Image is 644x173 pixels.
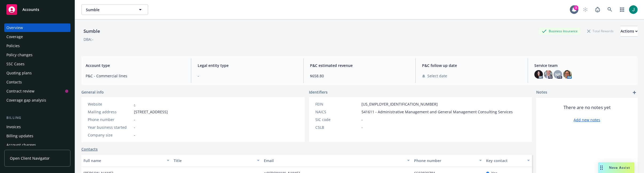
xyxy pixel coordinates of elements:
[4,51,70,59] a: Policy changes
[555,72,560,77] span: NP
[88,117,132,122] div: Phone number
[4,33,70,41] a: Coverage
[134,117,135,122] span: -
[6,87,34,95] div: Contract review
[198,73,297,79] span: -
[4,123,70,131] a: Invoices
[310,73,409,79] span: $658.80
[585,28,616,34] div: Total Rewards
[4,69,70,77] a: Quoting plans
[172,154,262,167] button: Title
[4,23,70,32] a: Overview
[6,23,23,32] div: Overview
[412,154,484,167] button: Phone number
[6,33,23,41] div: Coverage
[631,89,638,96] a: add
[598,162,634,173] button: Nova Assist
[81,146,98,152] a: Contacts
[264,158,404,163] div: Email
[6,51,33,59] div: Policy changes
[361,124,363,130] span: -
[84,158,164,163] div: Full name
[621,26,638,36] div: Actions
[539,28,580,34] div: Business Insurance
[4,141,70,149] a: Account charges
[88,124,132,130] div: Year business started
[88,109,132,115] div: Mailing address
[4,60,70,68] a: SSC Cases
[6,123,21,131] div: Invoices
[6,60,25,68] div: SSC Cases
[563,70,572,79] img: photo
[315,109,359,115] div: NAICS
[4,78,70,86] a: Contacts
[4,42,70,50] a: Policies
[315,117,359,122] div: SIC code
[361,101,438,107] span: [US_EMPLOYER_IDENTIFICATION_NUMBER]
[4,2,70,17] a: Accounts
[4,115,70,120] div: Billing
[605,4,615,15] a: Search
[484,154,532,167] button: Key contact
[621,26,638,37] button: Actions
[361,117,363,122] span: -
[310,63,409,68] span: P&C estimated revenue
[580,4,591,15] a: Start snowing
[536,89,547,96] span: Notes
[598,162,605,173] div: Drag to move
[4,96,70,104] a: Coverage gap analysis
[544,70,552,79] img: photo
[174,158,254,163] div: Title
[534,63,633,68] span: Service team
[88,132,132,138] div: Company size
[134,132,135,138] span: -
[134,102,135,107] a: -
[6,42,20,50] div: Policies
[81,28,102,35] div: Sumble
[6,78,22,86] div: Contacts
[134,109,168,115] span: [STREET_ADDRESS]
[574,5,578,10] div: 3
[309,89,328,95] span: Identifiers
[592,4,603,15] a: Report a Bug
[86,7,132,13] span: Sumble
[81,4,148,15] button: Sumble
[6,141,36,149] div: Account charges
[10,155,50,161] span: Open Client Navigator
[81,89,104,95] span: General info
[422,63,521,68] span: P&C follow up date
[4,87,70,95] a: Contract review
[22,7,39,12] span: Accounts
[414,158,476,163] div: Phone number
[617,4,627,15] a: Switch app
[86,63,185,68] span: Account type
[574,117,600,123] a: Add new notes
[486,158,524,163] div: Key contact
[84,37,93,42] div: DBA: -
[427,73,447,79] span: Select date
[198,63,297,68] span: Legal entity type
[88,101,132,107] div: Website
[534,70,543,79] img: photo
[4,132,70,140] a: Billing updates
[629,5,638,14] img: photo
[134,124,135,130] span: -
[262,154,412,167] button: Email
[563,104,611,111] span: There are no notes yet
[81,154,172,167] button: Full name
[315,124,359,130] div: CSLB
[315,101,359,107] div: FEIN
[361,109,513,115] span: 541611 - Administrative Management and General Management Consulting Services
[86,73,185,79] span: P&C - Commercial lines
[6,96,46,104] div: Coverage gap analysis
[6,132,33,140] div: Billing updates
[6,69,32,77] div: Quoting plans
[609,165,630,170] span: Nova Assist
